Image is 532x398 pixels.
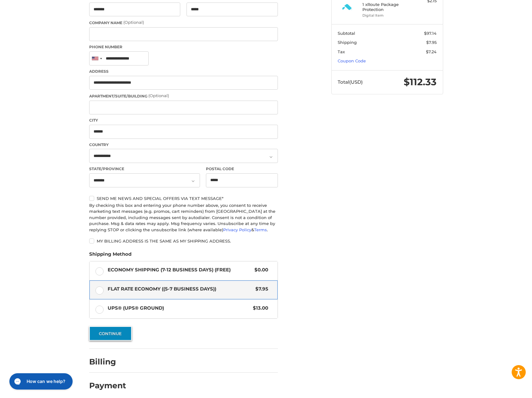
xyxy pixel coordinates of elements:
[89,166,200,172] label: State/Province
[253,285,269,293] span: $7.95
[89,381,126,390] h2: Payment
[338,49,345,54] span: Tax
[338,79,363,85] span: Total (USD)
[250,305,269,312] span: $13.00
[89,118,278,123] label: City
[404,76,437,88] span: $112.33
[89,202,278,233] div: By checking this box and entering your phone number above, you consent to receive marketing text ...
[108,266,252,274] span: Economy Shipping (7-12 Business Days) (Free)
[6,371,74,392] iframe: Gorgias live chat messenger
[89,357,126,367] h2: Billing
[89,44,278,50] label: Phone Number
[89,69,278,74] label: Address
[148,93,169,98] small: (Optional)
[252,266,269,274] span: $0.00
[426,40,437,45] span: $7.95
[206,166,278,172] label: Postal Code
[254,227,267,232] a: Terms
[362,2,410,12] h4: 1 x Route Package Protection
[89,93,278,99] label: Apartment/Suite/Building
[424,31,437,36] span: $97.14
[89,142,278,148] label: Country
[426,49,437,54] span: $7.24
[108,285,253,293] span: Flat Rate Economy ((5-7 Business Days))
[89,251,131,261] legend: Shipping Method
[108,305,250,312] span: UPS® (UPS® Ground)
[362,13,410,18] li: Digital Item
[338,58,366,63] a: Coupon Code
[90,52,104,65] div: United States: +1
[89,238,278,244] label: My billing address is the same as my shipping address.
[338,31,355,36] span: Subtotal
[89,19,278,26] label: Company Name
[89,196,278,201] label: Send me news and special offers via text message*
[89,326,132,341] button: Continue
[223,227,251,232] a: Privacy Policy
[338,40,357,45] span: Shipping
[123,20,144,25] small: (Optional)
